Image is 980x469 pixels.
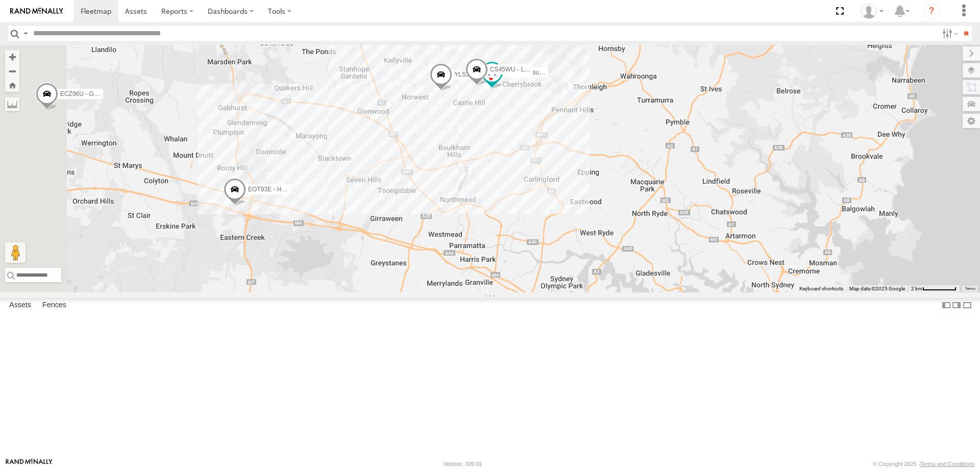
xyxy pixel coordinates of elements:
[444,461,482,467] div: Version: 309.01
[849,286,905,291] span: Map data ©2025 Google
[911,286,922,291] span: 2 km
[5,50,19,64] button: Zoom in
[248,186,293,193] span: EOT93E - HiAce
[965,287,975,291] a: Terms (opens in new tab)
[962,298,972,313] label: Hide Summary Table
[5,242,26,263] button: Drag Pegman onto the map to open Street View
[951,298,962,313] label: Dock Summary Table to the Right
[6,459,53,469] a: Visit our Website
[4,298,36,312] label: Assets
[21,26,30,41] label: Search Query
[5,97,19,111] label: Measure
[10,8,63,15] img: rand-logo.svg
[963,114,980,128] label: Map Settings
[5,64,19,78] button: Zoom out
[873,461,974,467] div: © Copyright 2025 -
[490,66,533,73] span: CS45WU - LDV
[5,78,19,92] button: Zoom Home
[920,461,974,467] a: Terms and Conditions
[454,71,516,78] span: YLS34F - Isuzu DMAX
[923,3,940,19] i: ?
[60,90,118,97] span: ECZ96U - Great Wall
[857,4,887,19] div: Tom Tozer
[505,69,567,76] span: YLI24U - Isuzu D-MAX
[799,285,843,292] button: Keyboard shortcuts
[908,285,960,292] button: Map Scale: 2 km per 63 pixels
[37,298,71,312] label: Fences
[941,298,951,313] label: Dock Summary Table to the Left
[938,26,960,41] label: Search Filter Options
